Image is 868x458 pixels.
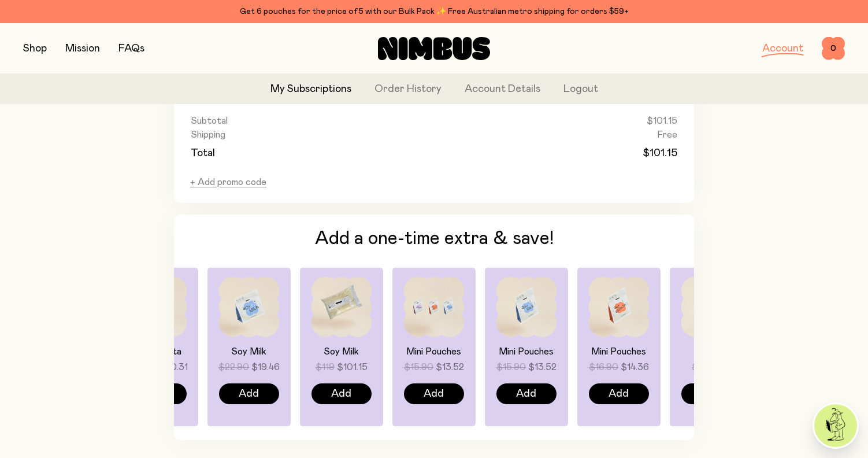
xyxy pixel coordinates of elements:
[159,360,188,374] span: $20.31
[442,114,678,128] td: $101.15
[442,128,678,142] td: Free
[127,346,187,357] h4: Oat Barista
[65,43,100,54] a: Mission
[465,82,540,97] a: Account Details
[404,360,433,374] span: $15.90
[404,383,464,404] button: Add
[118,43,144,54] a: FAQs
[316,360,335,374] span: $119
[337,360,368,374] span: $101.15
[424,386,444,402] span: Add
[589,346,649,357] h4: Mini Pouches
[190,142,442,161] td: Total
[442,142,678,161] td: $101.15
[814,404,857,447] img: agent
[190,114,442,128] td: Subtotal
[404,346,464,357] h4: Mini Pouches
[496,383,557,404] button: Add
[251,360,280,374] span: $19.46
[190,228,678,249] h3: Add a one-time extra & save!
[762,43,803,54] a: Account
[270,82,351,97] a: My Subscriptions
[219,346,279,357] h4: Soy Milk
[190,128,442,142] td: Shipping
[23,5,845,19] div: Get 6 pouches for the price of 5 with our Bulk Pack ✨ Free Australian metro shipping for orders $59+
[589,360,618,374] span: $16.90
[822,37,845,60] button: 0
[239,386,259,402] span: Add
[190,176,266,188] button: + Add promo code
[436,360,464,374] span: $13.52
[589,383,649,404] button: Add
[218,360,249,374] span: $22.90
[496,360,526,374] span: $15.90
[609,386,629,402] span: Add
[496,346,557,357] h4: Mini Pouches
[516,386,536,402] span: Add
[563,82,598,97] button: Logout
[621,360,649,374] span: $14.36
[374,82,442,97] a: Order History
[692,360,704,374] span: $9
[331,386,351,402] span: Add
[311,346,372,357] h4: Soy Milk
[681,346,741,357] h4: Scoop
[219,383,279,404] button: Add
[528,360,557,374] span: $13.52
[311,383,372,404] button: Add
